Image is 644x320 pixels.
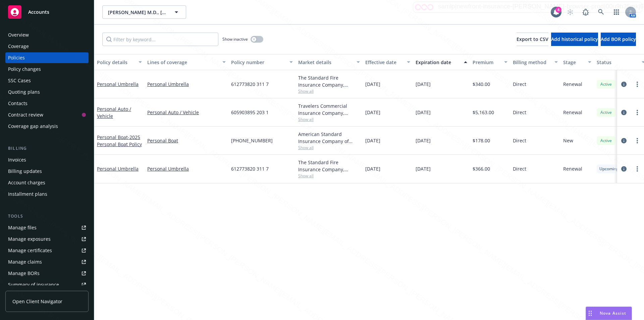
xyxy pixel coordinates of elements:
div: Drag to move [586,307,594,320]
div: Overview [8,30,29,40]
a: Installment plans [5,189,89,199]
span: Direct [513,165,526,172]
a: Manage claims [5,257,89,267]
a: circleInformation [620,137,628,145]
div: Billing updates [8,166,42,177]
div: Manage certificates [8,245,52,256]
a: Contract review [5,109,89,120]
span: Show all [298,88,360,94]
div: Expiration date [416,59,460,66]
span: Direct [513,109,526,116]
a: Coverage [5,41,89,52]
span: [DATE] [416,109,431,116]
button: Effective date [363,54,413,70]
div: Tools [5,213,89,220]
div: Manage files [8,222,37,233]
div: Travelers Commercial Insurance Company, Travelers Insurance [298,102,360,117]
div: The Standard Fire Insurance Company, Travelers Insurance [298,74,360,88]
div: Installment plans [8,189,47,199]
span: Add historical policy [551,36,598,42]
span: $5,163.00 [473,109,494,116]
button: Stage [560,54,594,70]
button: Premium [470,54,510,70]
div: Contract review [8,109,43,120]
a: Switch app [610,5,623,19]
button: Billing method [510,54,560,70]
span: Upcoming [599,166,619,172]
a: circleInformation [620,80,628,88]
span: Show inactive [222,36,248,42]
a: circleInformation [620,165,628,173]
a: Manage BORs [5,268,89,279]
span: $366.00 [473,165,490,172]
a: Manage certificates [5,245,89,256]
span: [DATE] [416,165,431,172]
a: circleInformation [620,108,628,117]
div: Coverage gap analysis [8,121,58,132]
span: Show all [298,173,360,179]
a: Summary of insurance [5,279,89,290]
span: Direct [513,137,526,144]
div: Status [597,59,638,66]
span: 605903895 203 1 [231,109,269,116]
div: Policy details [97,59,135,66]
a: Overview [5,30,89,40]
span: [PHONE_NUMBER] [231,137,273,144]
a: Personal Boat [147,137,226,144]
span: [DATE] [365,109,380,116]
div: Contacts [8,98,28,109]
div: Manage exposures [8,234,51,244]
div: Policy changes [8,64,41,75]
a: Policies [5,52,89,63]
button: Add historical policy [551,33,598,46]
div: Coverage [8,41,29,52]
a: Contacts [5,98,89,109]
a: Personal Auto / Vehicle [147,109,226,116]
span: Nova Assist [600,310,626,316]
div: SSC Cases [8,75,31,86]
div: Stage [563,59,584,66]
span: New [563,137,573,144]
span: Accounts [28,9,49,15]
span: - 2025 Personal Boat Policy [97,134,142,147]
span: Show all [298,145,360,150]
button: Policy number [228,54,296,70]
span: Renewal [563,165,582,172]
div: Account charges [8,177,45,188]
a: Manage files [5,222,89,233]
a: Personal Umbrella [97,166,139,172]
a: Quoting plans [5,87,89,97]
div: Effective date [365,59,403,66]
span: Show all [298,117,360,122]
button: Add BOR policy [601,33,636,46]
div: Manage claims [8,257,42,267]
div: Market details [298,59,353,66]
div: Quoting plans [8,87,40,97]
button: [PERSON_NAME] M.D., [PERSON_NAME] [102,5,186,19]
span: $340.00 [473,81,490,88]
button: Expiration date [413,54,470,70]
a: Report a Bug [579,5,592,19]
a: Personal Umbrella [147,81,226,88]
span: [DATE] [416,81,431,88]
span: Active [599,138,613,144]
a: Personal Umbrella [147,165,226,172]
a: Manage exposures [5,234,89,244]
div: 4 [555,7,561,13]
a: Personal Auto / Vehicle [97,106,131,119]
span: Active [599,109,613,116]
a: more [633,137,641,145]
span: Renewal [563,81,582,88]
div: Billing [5,145,89,152]
span: [DATE] [365,137,380,144]
button: Nova Assist [586,307,632,320]
a: Invoices [5,154,89,165]
div: Policy number [231,59,285,66]
span: Active [599,81,613,87]
button: Lines of coverage [145,54,228,70]
div: Manage BORs [8,268,40,279]
a: SSC Cases [5,75,89,86]
a: Billing updates [5,166,89,177]
a: more [633,165,641,173]
span: [DATE] [365,81,380,88]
